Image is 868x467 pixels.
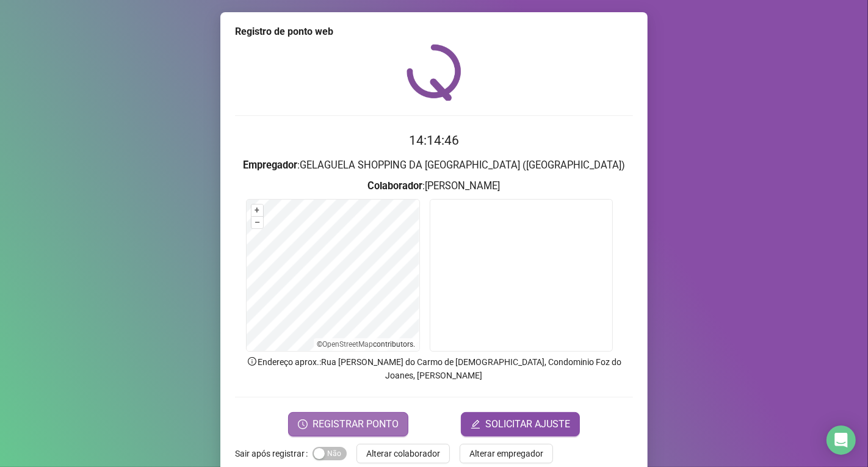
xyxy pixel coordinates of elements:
div: Open Intercom Messenger [826,425,856,455]
button: + [251,205,263,216]
button: Alterar empregador [460,444,553,463]
button: editSOLICITAR AJUSTE [461,412,580,436]
button: – [251,217,263,228]
img: QRPoint [407,44,461,101]
span: SOLICITAR AJUSTE [485,417,570,432]
strong: Empregador [243,159,297,171]
span: REGISTRAR PONTO [313,417,399,432]
strong: Colaborador [368,180,423,192]
li: © contributors. [317,340,416,349]
span: clock-circle [298,419,308,429]
span: info-circle [247,356,258,367]
div: Registro de ponto web [235,24,633,39]
h3: : [PERSON_NAME] [235,178,633,194]
span: Alterar empregador [469,447,543,460]
span: edit [471,419,480,429]
button: REGISTRAR PONTO [288,412,408,436]
span: Alterar colaborador [366,447,440,460]
button: Alterar colaborador [356,444,450,463]
label: Sair após registrar [235,444,313,463]
a: OpenStreetMap [323,340,374,349]
h3: : GELAGUELA SHOPPING DA [GEOGRAPHIC_DATA] ([GEOGRAPHIC_DATA]) [235,157,633,173]
p: Endereço aprox. : Rua [PERSON_NAME] do Carmo de [DEMOGRAPHIC_DATA], Condominio Foz do Joanes, [PE... [235,355,633,382]
time: 14:14:46 [409,133,459,148]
